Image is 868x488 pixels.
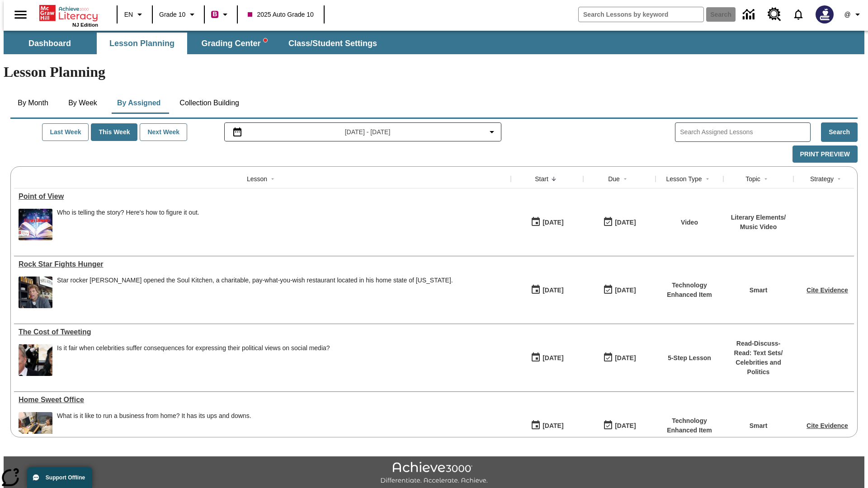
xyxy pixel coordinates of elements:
[728,358,789,377] p: Celebrities and Politics
[542,217,563,228] div: [DATE]
[57,209,199,216] div: Who is telling the story? Here's how to figure it out.
[156,6,201,23] button: Grade: Grade 10, Select a grade
[737,2,762,27] a: Data Center
[844,10,850,19] span: @
[680,126,810,139] input: Search Assigned Lessons
[535,174,548,183] div: Start
[124,10,133,19] span: EN
[681,218,698,227] p: Video
[579,7,703,22] input: search field
[615,285,636,296] div: [DATE]
[19,412,52,444] img: A woman wearing a headset sitting at a desk working on a computer. Working from home has benefits...
[528,349,566,366] button: 10/15/25: First time the lesson was available
[600,349,639,366] button: 10/15/25: Last day the lesson can be accessed
[702,174,713,184] button: Sort
[264,38,267,42] svg: writing assistant alert
[731,213,786,222] p: Literary Elements /
[620,174,631,184] button: Sort
[615,217,636,228] div: [DATE]
[248,10,313,19] span: 2025 Auto Grade 10
[810,174,834,183] div: Strategy
[97,33,187,54] button: Lesson Planning
[7,1,34,28] button: Open side menu
[19,192,506,201] div: Point of View
[660,416,719,435] p: Technology Enhanced Item
[542,352,563,364] div: [DATE]
[345,127,391,137] span: [DATE] - [DATE]
[19,260,506,268] a: Rock Star Fights Hunger , Lessons
[172,92,246,114] button: Collection Building
[110,92,168,114] button: By Assigned
[19,396,506,404] a: Home Sweet Office, Lessons
[42,123,89,141] button: Last Week
[39,4,98,22] a: Home
[528,282,566,299] button: 10/15/25: First time the lesson was available
[208,6,234,23] button: Boost Class color is violet red. Change class color
[140,123,187,141] button: Next Week
[19,328,506,336] div: The Cost of Tweeting
[728,339,789,358] p: Read-Discuss-Read: Text Sets /
[750,286,768,295] p: Smart
[212,9,217,20] span: B
[4,33,385,54] div: SubNavbar
[120,6,149,23] button: Language: EN, Select a language
[821,122,858,142] button: Search
[548,174,559,184] button: Sort
[57,277,453,308] div: Star rocker Jon Bon Jovi opened the Soul Kitchen, a charitable, pay-what-you-wish restaurant loca...
[281,33,384,54] button: Class/Student Settings
[201,38,267,49] span: Grading Center
[486,127,497,137] svg: Collapse Date Range Filter
[19,192,506,201] a: Point of View, Lessons
[57,412,251,420] div: What is it like to run a business from home? It has its ups and downs.
[247,174,267,183] div: Lesson
[816,5,834,23] img: Avatar
[528,214,566,231] button: 10/15/25: First time the lesson was available
[542,285,563,296] div: [DATE]
[839,6,868,23] button: Profile/Settings
[600,282,639,299] button: 10/15/25: Last day the lesson can be accessed
[608,174,620,183] div: Due
[4,31,864,54] div: SubNavbar
[762,2,787,27] a: Resource Center, Will open in new tab
[750,421,768,431] p: Smart
[267,174,278,184] button: Sort
[542,420,563,432] div: [DATE]
[72,22,98,28] span: NJ Edition
[760,174,771,184] button: Sort
[189,33,279,54] button: Grading Center
[666,174,702,183] div: Lesson Type
[57,277,453,284] div: Star rocker [PERSON_NAME] opened the Soul Kitchen, a charitable, pay-what-you-wish restaurant loc...
[4,64,864,80] h1: Lesson Planning
[5,33,95,54] button: Dashboard
[19,209,52,240] img: open book with fanned pages and musical notes floating out
[810,3,839,26] button: Select a new avatar
[60,92,105,114] button: By Week
[807,286,848,294] a: Cite Evidence
[615,420,636,432] div: [DATE]
[745,174,760,183] div: Topic
[39,3,98,28] div: Home
[19,277,52,308] img: A man in a restaurant with jars and dishes in the background and a sign that says Soul Kitchen. R...
[57,344,330,352] div: Is it fair when celebrities suffer consequences for expressing their political views on social me...
[10,92,56,114] button: By Month
[807,422,848,429] a: Cite Evidence
[668,353,711,363] p: 5-Step Lesson
[109,38,175,49] span: Lesson Planning
[19,344,52,376] img: sharing political opinions on social media can impact your career
[600,214,639,231] button: 10/15/25: Last day the lesson can be accessed
[288,38,377,49] span: Class/Student Settings
[787,3,810,26] a: Notifications
[793,145,858,163] button: Print Preview
[57,344,330,376] div: Is it fair when celebrities suffer consequences for expressing their political views on social me...
[159,10,185,19] span: Grade 10
[834,174,844,184] button: Sort
[228,127,498,137] button: Select the date range menu item
[19,260,506,268] div: Rock Star Fights Hunger
[57,209,199,240] div: Who is telling the story? Here's how to figure it out.
[615,352,636,364] div: [DATE]
[57,412,251,444] div: What is it like to run a business from home? It has its ups and downs.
